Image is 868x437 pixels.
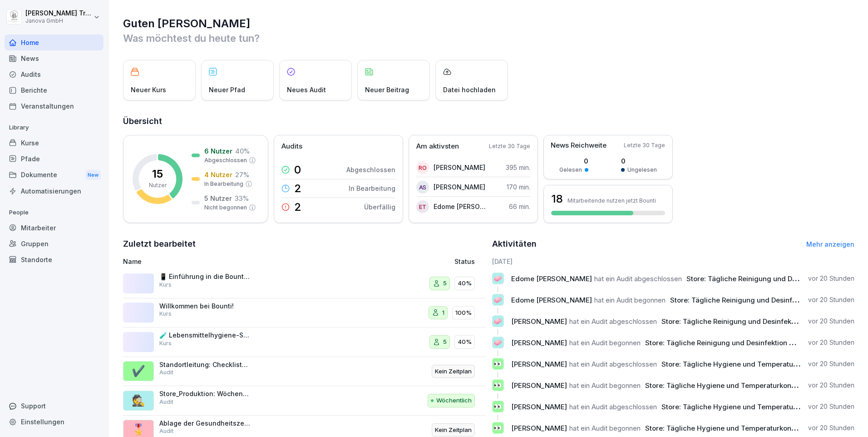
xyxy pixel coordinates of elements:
[159,302,250,310] p: Willkommen bei Bounti!
[493,293,502,306] p: 🧼
[511,381,567,390] span: [PERSON_NAME]
[346,165,395,174] p: Abgeschlossen
[454,257,475,266] p: Status
[5,135,104,151] a: Kurse
[670,296,847,304] span: Store: Tägliche Reinigung und Desinfektion der Filiale
[511,296,592,304] span: Edome [PERSON_NAME]
[159,390,250,398] p: Store_Produktion: Wöchentliche Kontrolle auf Schädlinge
[443,338,447,347] p: 5
[5,82,104,98] div: Berichte
[25,18,92,24] p: Janova GmbH
[493,336,502,349] p: 🧼
[159,310,172,318] p: Kurs
[5,151,104,167] a: Pfade
[132,392,145,409] p: 🕵️
[294,202,301,213] p: 2
[455,308,472,318] p: 100%
[25,10,92,17] p: [PERSON_NAME] Trautmann
[365,85,409,94] p: Neuer Beitrag
[235,170,249,179] p: 27 %
[594,296,666,304] span: hat ein Audit begonnen
[149,181,167,189] p: Nutzer
[493,358,502,370] p: 👀
[808,338,854,347] p: vor 20 Stunden
[808,381,854,390] p: vor 20 Stunden
[123,298,486,328] a: Willkommen bei Bounti!Kurs1100%
[204,180,243,188] p: In Bearbeitung
[569,381,641,390] span: hat ein Audit begonnen
[559,166,582,174] p: Gelesen
[569,360,657,368] span: hat ein Audit abgeschlossen
[621,156,657,166] p: 0
[808,295,854,304] p: vor 20 Stunden
[551,140,607,151] p: News Reichweite
[509,202,530,211] p: 66 min.
[209,85,245,94] p: Neuer Pfad
[458,279,472,288] p: 40%
[123,16,854,31] h1: Guten [PERSON_NAME]
[204,194,232,203] p: 5 Nutzer
[458,338,472,347] p: 40%
[5,50,104,66] a: News
[569,317,657,326] span: hat ein Audit abgeschlossen
[569,402,657,411] span: hat ein Audit abgeschlossen
[594,274,682,283] span: hat ein Audit abgeschlossen
[152,169,163,179] p: 15
[123,328,486,357] a: 🧪 Lebensmittelhygiene-Schulung nach LMHVKurs540%
[808,359,854,368] p: vor 20 Stunden
[85,170,101,180] div: New
[511,338,567,347] span: [PERSON_NAME]
[416,200,429,213] div: ET
[204,170,232,179] p: 4 Nutzer
[416,181,429,194] div: AS
[416,141,459,152] p: Am aktivsten
[5,66,104,82] a: Audits
[808,402,854,411] p: vor 20 Stunden
[349,184,395,193] p: In Bearbeitung
[5,120,104,135] p: Library
[294,164,301,175] p: 0
[204,156,247,164] p: Abgeschlossen
[131,85,166,94] p: Neuer Kurs
[627,166,657,174] p: Ungelesen
[567,197,656,204] p: Mitarbeitende nutzen jetzt Bounti
[159,361,250,369] p: Standortleitung: Checkliste 3.5.2 Store
[287,85,326,94] p: Neues Audit
[5,236,104,252] div: Gruppen
[645,424,862,432] span: Store: Tägliche Hygiene und Temperaturkontrolle bis 12.00 Mittag
[511,360,567,368] span: [PERSON_NAME]
[281,141,302,152] p: Audits
[5,98,104,114] a: Veranstaltungen
[5,414,104,430] div: Einstellungen
[123,269,486,298] a: 📱 Einführung in die Bounti AppKurs540%
[493,400,502,413] p: 👀
[686,274,863,283] span: Store: Tägliche Reinigung und Desinfektion der Filiale
[443,279,447,288] p: 5
[493,422,502,434] p: 👀
[493,272,502,285] p: 🧼
[5,183,104,199] a: Automatisierungen
[489,142,530,150] p: Letzte 30 Tage
[123,386,486,416] a: 🕵️Store_Produktion: Wöchentliche Kontrolle auf SchädlingeAuditWöchentlich
[493,379,502,392] p: 👀
[435,426,472,435] p: Kein Zeitplan
[159,339,172,348] p: Kurs
[507,182,530,192] p: 170 min.
[5,35,104,50] a: Home
[569,424,641,432] span: hat ein Audit begonnen
[159,273,250,281] p: 📱 Einführung in die Bounti App
[123,31,854,45] p: Was möchtest du heute tun?
[159,398,173,406] p: Audit
[364,202,395,212] p: Überfällig
[5,252,104,268] div: Standorte
[569,338,641,347] span: hat ein Audit begonnen
[123,357,486,387] a: ✔️Standortleitung: Checkliste 3.5.2 StoreAuditKein Zeitplan
[511,402,567,411] span: [PERSON_NAME]
[159,368,173,377] p: Audit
